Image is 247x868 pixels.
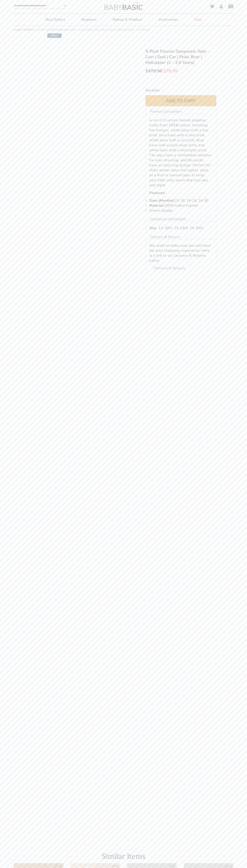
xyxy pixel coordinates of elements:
a: Accessories [153,14,183,26]
strong: Sizes (Months): [149,198,175,203]
span: $ [145,68,148,74]
strong: Features: [149,190,166,195]
a: Newborn [76,14,102,26]
span: Similar Items [102,852,145,860]
span: My Account [219,5,223,10]
li: Unisex Design [149,208,213,213]
span: Size Guide [145,88,160,92]
a: Delivery & Returns [146,232,185,242]
nav: Breadcrumb [14,28,233,32]
a: My Account [219,5,223,8]
h1: 5-Pack Flannel Sleepwear Sets – Lion | Seal | Car | Polar Bear | Helicopter (1 – 2.5 Years) [145,49,216,65]
li: 12-18, 18-24, 24-30 [149,198,213,203]
p: 12-18M, 18-24M, 24-30M [158,226,203,231]
img: 5-Pack Flannel Sleepwear Sets – Lion | Seal | Car | Polar Bear | Helicopter (1 – 2.5 Years) [105,2,143,10]
span: 0 [228,5,233,8]
span: Cart [228,3,233,8]
a: Delivery & Returns [149,263,190,273]
th: Size [150,226,156,231]
a: Best Sellers [40,14,70,26]
a: Product Description [146,106,186,117]
a: Toddlers [23,28,34,32]
a: Wishlist [210,5,214,8]
bdi: 179.90 [145,68,162,74]
a: Babies & Toddlers [107,14,148,26]
button: Add to cart [145,95,216,106]
span: $ [163,68,166,74]
a: Sale [189,14,207,26]
span: Sale! [47,33,62,38]
p: A set of 5 unisex flannel pajamas made from 100% cotton, featuring fun designs: white base with a... [149,118,213,188]
li: 100% Cotton Flannel [149,203,213,208]
span: Wishlist [210,5,214,10]
a: Cart0 [228,3,233,8]
strong: Material: [149,203,164,208]
a: Additional information [146,214,190,224]
a: Home [14,28,22,32]
p: We want to make sure you will have the best shopping experience. Here is a link to our Delivery &... [149,243,213,263]
bdi: 79.90 [163,68,177,74]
